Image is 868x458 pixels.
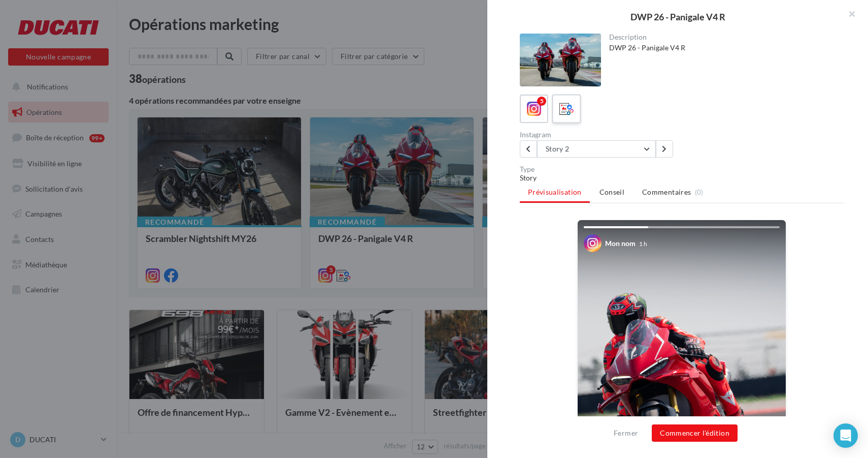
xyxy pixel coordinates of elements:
div: DWP 26 - Panigale V4 R [504,12,852,21]
span: (0) [695,188,704,196]
div: Description [609,34,836,41]
button: Fermer [610,427,642,439]
div: Open Intercom Messenger [833,423,858,448]
button: Commencer l'édition [652,424,738,442]
div: Story [520,173,844,183]
div: Type [520,166,844,173]
div: 5 [537,97,546,106]
div: DWP 26 - Panigale V4 R [609,43,836,53]
button: Story 2 [537,140,656,158]
span: Conseil [599,188,624,196]
div: Mon nom [605,238,636,249]
span: Commentaires [642,187,691,197]
div: Instagram [520,131,678,138]
div: 1 h [639,239,647,248]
